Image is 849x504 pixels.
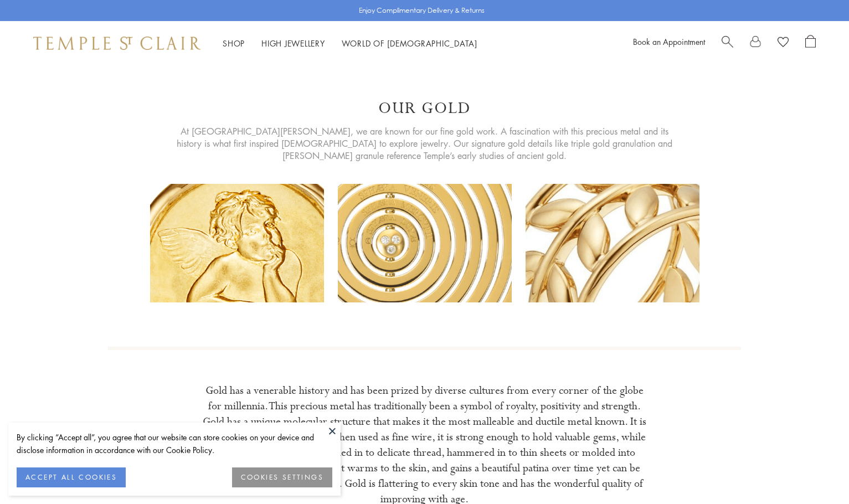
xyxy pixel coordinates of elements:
div: By clicking “Accept all”, you agree that our website can store cookies on your device and disclos... [17,431,332,456]
a: World of [DEMOGRAPHIC_DATA]World of [DEMOGRAPHIC_DATA] [342,38,477,49]
img: our-gold2_628x.png [338,184,512,302]
h1: Our Gold [378,99,471,119]
a: Open Shopping Bag [805,35,816,52]
iframe: Gorgias live chat messenger [794,452,838,493]
a: Book an Appointment [633,36,705,47]
p: Enjoy Complimentary Delivery & Returns [359,5,485,16]
img: Temple St. Clair [33,37,200,50]
a: High JewelleryHigh Jewellery [261,38,325,49]
button: COOKIES SETTINGS [232,467,332,487]
a: View Wishlist [778,35,789,52]
nav: Main navigation [223,37,477,50]
span: At [GEOGRAPHIC_DATA][PERSON_NAME], we are known for our fine gold work. A fascination with this p... [177,125,672,162]
img: our-gold3_900x.png [526,184,699,302]
a: Search [722,35,733,52]
a: ShopShop [223,38,245,49]
button: ACCEPT ALL COOKIES [17,467,126,487]
img: our-gold1_628x.png [150,184,324,302]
